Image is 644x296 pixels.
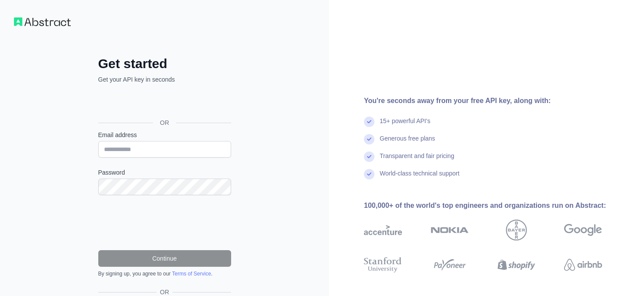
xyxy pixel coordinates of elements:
[94,93,234,113] iframe: Кнопка "Войти с аккаунтом Google"
[564,255,602,274] img: airbnb
[364,151,374,162] img: check mark
[431,220,469,241] img: nokia
[153,118,176,127] span: OR
[380,151,454,169] div: Transparent and fair pricing
[506,220,527,241] img: bayer
[431,255,469,274] img: payoneer
[364,117,374,127] img: check mark
[98,206,231,240] iframe: reCAPTCHA
[564,220,602,241] img: google
[98,131,231,139] label: Email address
[380,169,460,186] div: World-class technical support
[364,96,630,106] div: You're seconds away from your free API key, along with:
[380,134,435,151] div: Generous free plans
[98,75,231,84] p: Get your API key in seconds
[98,56,231,72] h2: Get started
[364,220,402,241] img: accenture
[98,168,231,177] label: Password
[364,200,630,211] div: 100,000+ of the world's top engineers and organizations run on Abstract:
[14,17,71,26] img: Workflow
[172,271,211,277] a: Terms of Service
[380,117,430,134] div: 15+ powerful API's
[98,250,231,267] button: Continue
[364,134,374,145] img: check mark
[364,169,374,179] img: check mark
[498,255,536,274] img: shopify
[98,270,231,277] div: By signing up, you agree to our .
[364,255,402,274] img: stanford university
